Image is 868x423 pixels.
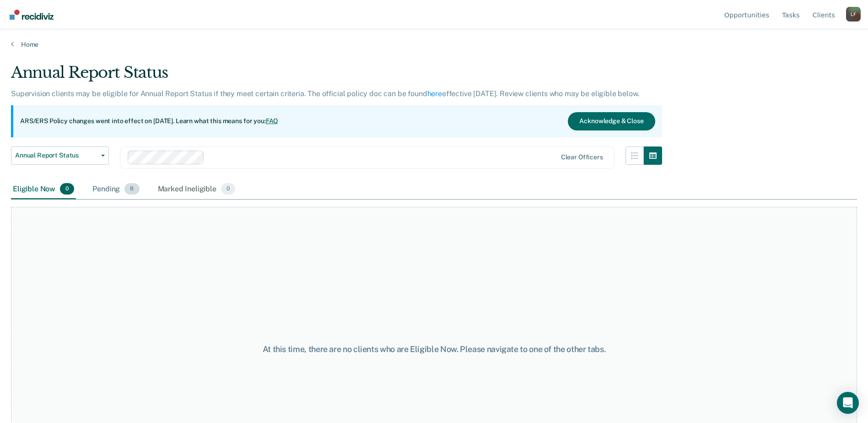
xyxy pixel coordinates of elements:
div: L F [846,7,861,22]
p: Supervision clients may be eligible for Annual Report Status if they meet certain criteria. The o... [11,89,639,98]
a: FAQ [266,117,279,125]
span: 8 [124,183,139,195]
a: here [427,89,442,98]
span: 0 [221,183,235,195]
div: Clear officers [561,153,603,161]
button: Acknowledge & Close [568,112,655,130]
button: Annual Report Status [11,146,109,165]
img: Recidiviz [10,10,54,20]
p: ARS/ERS Policy changes went into effect on [DATE]. Learn what this means for you: [20,117,278,126]
div: Marked Ineligible0 [156,179,237,200]
a: Home [11,40,857,49]
div: At this time, there are no clients who are Eligible Now. Please navigate to one of the other tabs. [223,344,646,354]
div: Pending8 [91,179,141,200]
div: Eligible Now0 [11,179,76,200]
span: Annual Report Status [15,152,97,159]
div: Open Intercom Messenger [837,392,859,414]
span: 0 [60,183,74,195]
button: Profile dropdown button [846,7,861,22]
div: Annual Report Status [11,63,662,89]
